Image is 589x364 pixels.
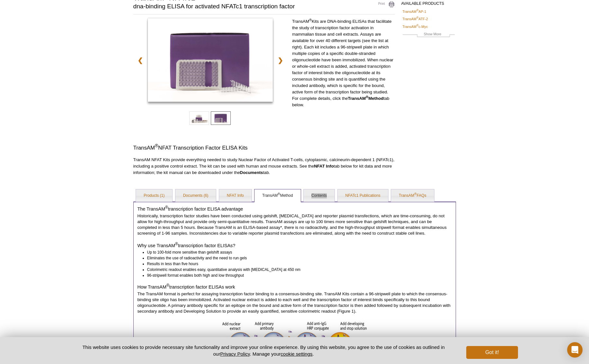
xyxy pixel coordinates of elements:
[338,189,388,202] a: NFATc1 Publications
[133,157,395,176] p: TransAM NFAT Kits provide everything needed to study Nuclear Factor of Activated T-cells, cytopla...
[273,53,287,68] a: ❯
[147,273,446,278] li: 96-stripwell format enables both high and low throughput
[403,24,428,30] a: TransAM®c-Myc
[155,143,158,149] sup: ®
[416,9,419,12] sup: ®
[366,95,368,99] sup: ®
[175,189,216,202] a: Documents (6)
[133,4,364,9] h2: dna-binding ELISA for activated NFATc1 transcription factor
[138,243,452,248] h4: Why use TransAM transcription factor ELISAs?
[254,189,301,202] a: TransAM®Method
[403,16,428,22] a: TransAM®ATF-2
[403,31,455,39] a: Show More
[147,249,446,255] li: Up to 100-fold more sensitive than gelshift assays
[281,351,312,357] button: cookie settings
[148,18,273,102] img: Stripwell Plate
[403,9,426,14] a: TransAM®AP-1
[138,206,452,212] h4: The TransAM transcription factor ELISA advantage
[147,255,446,261] li: Eliminates the use of radioactivity and the need to run gels
[304,189,335,202] a: Contents
[138,291,452,314] p: The TransAM format is perfect for assaying transcription factor binding to a consensus-binding si...
[414,192,416,196] sup: ®
[240,170,263,175] strong: Documents
[416,16,419,20] sup: ®
[165,205,168,210] sup: ®
[71,344,456,357] p: This website uses cookies to provide necessary site functionality and improve your online experie...
[416,24,419,27] sup: ®
[138,284,452,290] h4: How TransAM transcription factor ELISAs work
[175,242,178,246] sup: ®
[136,189,172,202] a: Products (1)
[138,213,452,236] p: Historically, transcription factor studies have been conducted using gelshift, [MEDICAL_DATA] and...
[348,96,384,101] strong: TransAM Method
[133,144,395,152] h3: TransAM NFAT Transcription Factor ELISA Kits
[567,342,583,358] div: Open Intercom Messenger
[391,189,434,202] a: TransAM®FAQs
[166,283,169,288] sup: ®
[309,18,312,22] sup: ®
[278,192,280,196] sup: ®
[147,267,446,273] li: Colorimetric readout enables easy, quantitative analysis with [MEDICAL_DATA] at 450 nm
[220,351,250,357] a: Privacy Policy
[147,261,446,267] li: Results in less than five hours
[133,53,147,68] a: ❮
[219,189,252,202] a: NFAT Info
[148,18,273,104] a: Stripwell Plate
[466,346,518,359] button: Got it!
[292,18,395,108] p: TransAM Kits are DNA-binding ELISAs that facilitate the study of transcription factor activation ...
[371,1,395,8] a: Print
[314,164,334,169] strong: NFAT Info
